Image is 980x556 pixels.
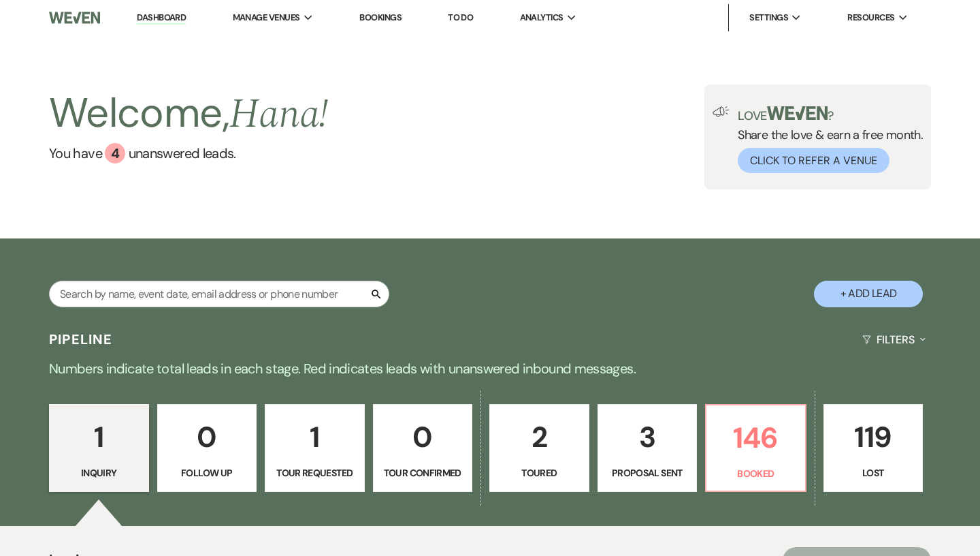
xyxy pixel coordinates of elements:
[498,465,581,480] p: Toured
[49,404,149,493] a: 1Inquiry
[857,322,931,358] button: Filters
[767,106,828,120] img: weven-logo-green.svg
[49,143,329,164] a: You have 4 unanswered leads.
[274,414,356,460] p: 1
[847,11,894,25] span: Resources
[606,414,689,460] p: 3
[823,404,924,493] a: 119Lost
[715,466,797,481] p: Booked
[715,415,797,461] p: 146
[448,12,473,23] a: To Do
[49,330,113,349] h3: Pipeline
[58,414,140,460] p: 1
[382,414,464,460] p: 0
[498,414,581,460] p: 2
[233,11,300,25] span: Manage Venues
[606,465,689,480] p: Proposal Sent
[705,404,806,493] a: 146Booked
[489,404,589,493] a: 2Toured
[730,106,923,173] div: Share the love & earn a free month.
[49,3,100,32] img: Weven Logo
[382,465,464,480] p: Tour Confirmed
[749,11,788,25] span: Settings
[265,404,365,493] a: 1Tour Requested
[598,404,698,493] a: 3Proposal Sent
[166,465,248,480] p: Follow Up
[49,84,329,143] h2: Welcome,
[166,414,248,460] p: 0
[373,404,473,493] a: 0Tour Confirmed
[105,143,125,164] div: 4
[738,148,889,173] button: Click to Refer a Venue
[359,12,402,23] a: Bookings
[274,465,356,480] p: Tour Requested
[229,83,329,146] span: Hana !
[520,11,563,25] span: Analytics
[58,465,140,480] p: Inquiry
[832,465,915,480] p: Lost
[157,404,257,493] a: 0Follow Up
[738,106,923,122] p: Love ?
[814,281,923,307] button: + Add Lead
[832,414,915,460] p: 119
[49,281,389,307] input: Search by name, event date, email address or phone number
[713,106,730,117] img: loud-speaker-illustration.svg
[137,12,186,25] a: Dashboard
